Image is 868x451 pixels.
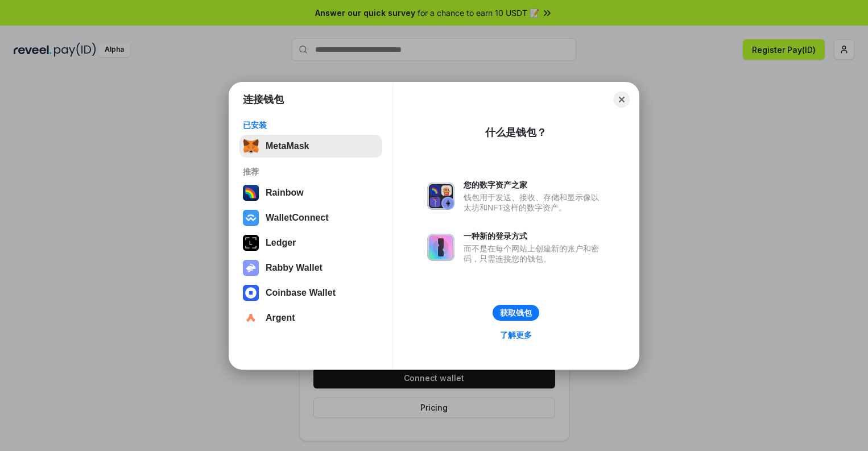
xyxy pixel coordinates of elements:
button: Argent [239,307,382,329]
button: Coinbase Wallet [239,282,382,304]
img: svg+xml,%3Csvg%20xmlns%3D%22http%3A%2F%2Fwww.w3.org%2F2000%2Fsvg%22%20fill%3D%22none%22%20viewBox... [427,183,454,210]
div: 推荐 [243,167,379,177]
button: 获取钱包 [493,305,539,321]
button: MetaMask [239,135,382,158]
div: 钱包用于发送、接收、存储和显示像以太坊和NFT这样的数字资产。 [464,192,605,213]
div: 一种新的登录方式 [464,231,605,241]
div: Argent [266,313,295,323]
button: Ledger [239,231,382,254]
div: 而不是在每个网站上创建新的账户和密码，只需连接您的钱包。 [464,243,605,264]
a: 了解更多 [493,328,539,342]
img: svg+xml,%3Csvg%20width%3D%2228%22%20height%3D%2228%22%20viewBox%3D%220%200%2028%2028%22%20fill%3D... [243,210,259,226]
div: MetaMask [266,141,309,151]
button: Rabby Wallet [239,256,382,279]
img: svg+xml,%3Csvg%20xmlns%3D%22http%3A%2F%2Fwww.w3.org%2F2000%2Fsvg%22%20fill%3D%22none%22%20viewBox... [243,260,259,276]
button: Rainbow [239,181,382,204]
div: Rabby Wallet [266,263,323,273]
div: 了解更多 [500,330,532,340]
div: 什么是钱包？ [485,126,547,139]
h1: 连接钱包 [243,93,284,106]
div: WalletConnect [266,213,329,223]
div: 获取钱包 [500,308,532,318]
div: Coinbase Wallet [266,288,336,298]
button: Close [614,92,630,107]
div: Ledger [266,238,296,248]
img: svg+xml,%3Csvg%20xmlns%3D%22http%3A%2F%2Fwww.w3.org%2F2000%2Fsvg%22%20width%3D%2228%22%20height%3... [243,235,259,251]
img: svg+xml,%3Csvg%20xmlns%3D%22http%3A%2F%2Fwww.w3.org%2F2000%2Fsvg%22%20fill%3D%22none%22%20viewBox... [427,234,454,261]
img: svg+xml,%3Csvg%20width%3D%22120%22%20height%3D%22120%22%20viewBox%3D%220%200%20120%20120%22%20fil... [243,185,259,201]
img: svg+xml,%3Csvg%20width%3D%2228%22%20height%3D%2228%22%20viewBox%3D%220%200%2028%2028%22%20fill%3D... [243,285,259,301]
div: 已安装 [243,120,379,130]
img: svg+xml,%3Csvg%20fill%3D%22none%22%20height%3D%2233%22%20viewBox%3D%220%200%2035%2033%22%20width%... [243,138,259,154]
button: WalletConnect [239,206,382,229]
img: svg+xml,%3Csvg%20width%3D%2228%22%20height%3D%2228%22%20viewBox%3D%220%200%2028%2028%22%20fill%3D... [243,310,259,326]
div: 您的数字资产之家 [464,180,605,190]
div: Rainbow [266,188,304,198]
